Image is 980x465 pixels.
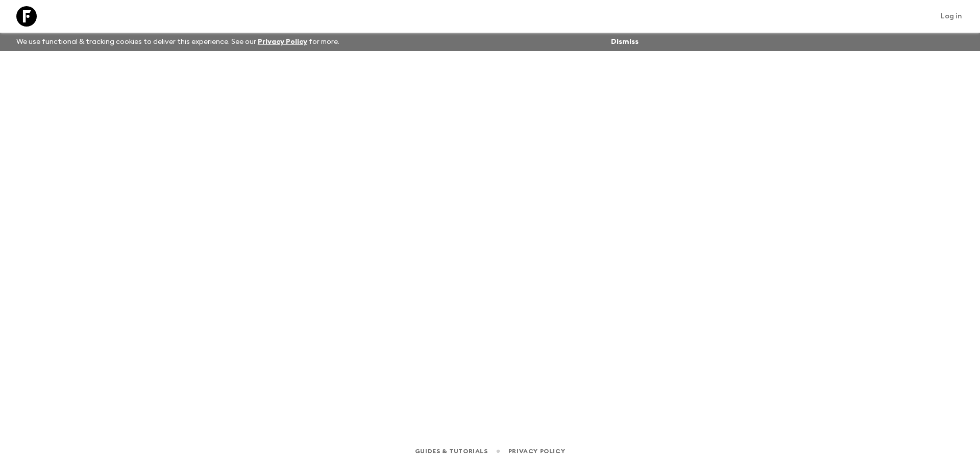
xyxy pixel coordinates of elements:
p: We use functional & tracking cookies to deliver this experience. See our for more. [12,33,344,51]
a: Privacy Policy [508,446,565,457]
a: Log in [935,9,968,23]
a: Privacy Policy [258,38,307,45]
button: Dismiss [608,35,641,49]
a: Guides & Tutorials [415,446,488,457]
